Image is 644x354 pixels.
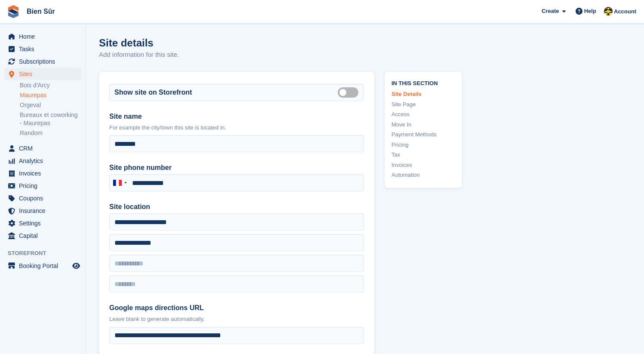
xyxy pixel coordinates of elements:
[19,192,71,204] span: Coupons
[8,249,86,258] span: Storefront
[604,7,613,15] img: Marie Tran
[109,315,364,323] p: Leave blank to generate automatically.
[4,205,81,217] a: menu
[391,110,455,119] a: Access
[4,68,81,80] a: menu
[4,43,81,55] a: menu
[4,192,81,204] a: menu
[19,142,71,154] span: CRM
[4,55,81,68] a: menu
[110,175,129,191] div: France: +33
[391,120,455,129] a: Move In
[109,303,364,313] label: Google maps directions URL
[4,167,81,179] a: menu
[4,142,81,154] a: menu
[391,141,455,149] a: Pricing
[4,260,81,272] a: menu
[391,171,455,179] a: Automation
[4,180,81,192] a: menu
[19,217,71,229] span: Settings
[4,155,81,167] a: menu
[4,217,81,229] a: menu
[391,100,455,109] a: Site Page
[109,163,364,173] label: Site phone number
[4,31,81,43] a: menu
[391,161,455,169] a: Invoices
[19,155,71,167] span: Analytics
[19,180,71,192] span: Pricing
[20,111,81,127] a: Bureaux et coworking - Maurepas
[99,37,179,49] h1: Site details
[19,55,71,68] span: Subscriptions
[19,230,71,242] span: Capital
[19,260,71,272] span: Booking Portal
[338,92,362,93] label: Is public
[391,79,455,87] span: In this section
[20,81,81,89] a: Bois d'Arcy
[109,111,364,122] label: Site name
[391,90,455,99] a: Site Details
[109,123,364,132] p: For example the city/town this site is located in.
[391,130,455,139] a: Payment Methods
[7,5,20,18] img: stora-icon-8386f47178a22dfd0bd8f6a31ec36ba5ce8667c1dd55bd0f319d3a0aa187defe.svg
[71,261,81,271] a: Preview store
[614,7,636,16] span: Account
[114,87,192,98] label: Show site on Storefront
[19,43,71,55] span: Tasks
[20,129,81,137] a: Random
[19,167,71,179] span: Invoices
[23,4,59,18] a: Bien Sûr
[584,7,596,15] span: Help
[19,205,71,217] span: Insurance
[109,202,364,212] label: Site location
[391,151,455,159] a: Tax
[20,101,81,109] a: Orgeval
[4,230,81,242] a: menu
[19,31,71,43] span: Home
[19,68,71,80] span: Sites
[99,50,179,60] p: Add information for this site.
[20,91,81,99] a: Maurepas
[542,7,559,15] span: Create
